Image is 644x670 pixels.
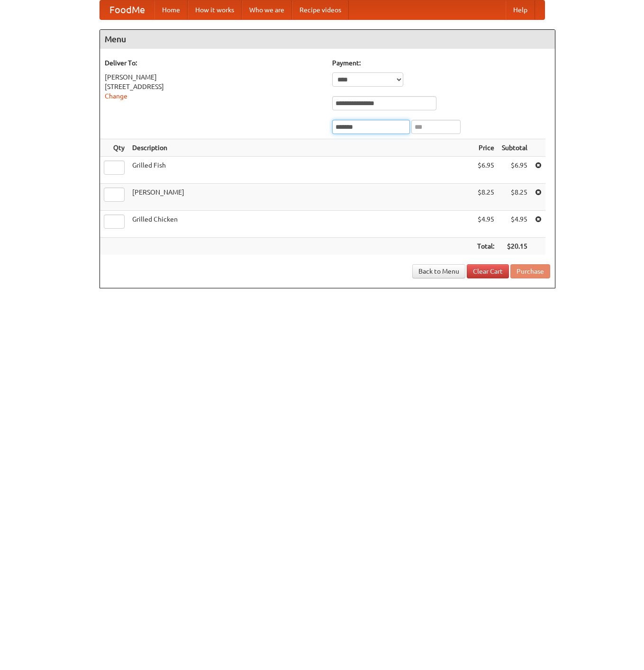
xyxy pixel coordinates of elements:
[105,58,323,68] h5: Deliver To:
[154,0,188,19] a: Home
[498,139,531,157] th: Subtotal
[105,72,323,82] div: [PERSON_NAME]
[128,139,473,157] th: Description
[498,238,531,255] th: $20.15
[498,184,531,211] td: $8.25
[467,264,509,278] a: Clear Cart
[473,211,498,238] td: $4.95
[473,184,498,211] td: $8.25
[506,0,535,19] a: Help
[242,0,292,19] a: Who we are
[412,264,465,278] a: Back to Menu
[332,58,550,68] h5: Payment:
[473,139,498,157] th: Price
[128,157,473,184] td: Grilled Fish
[100,30,555,49] h4: Menu
[510,264,550,278] button: Purchase
[128,211,473,238] td: Grilled Chicken
[100,0,154,19] a: FoodMe
[105,92,127,100] a: Change
[292,0,349,19] a: Recipe videos
[473,157,498,184] td: $6.95
[128,184,473,211] td: [PERSON_NAME]
[498,211,531,238] td: $4.95
[498,157,531,184] td: $6.95
[100,139,128,157] th: Qty
[473,238,498,255] th: Total:
[105,82,323,91] div: [STREET_ADDRESS]
[188,0,242,19] a: How it works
